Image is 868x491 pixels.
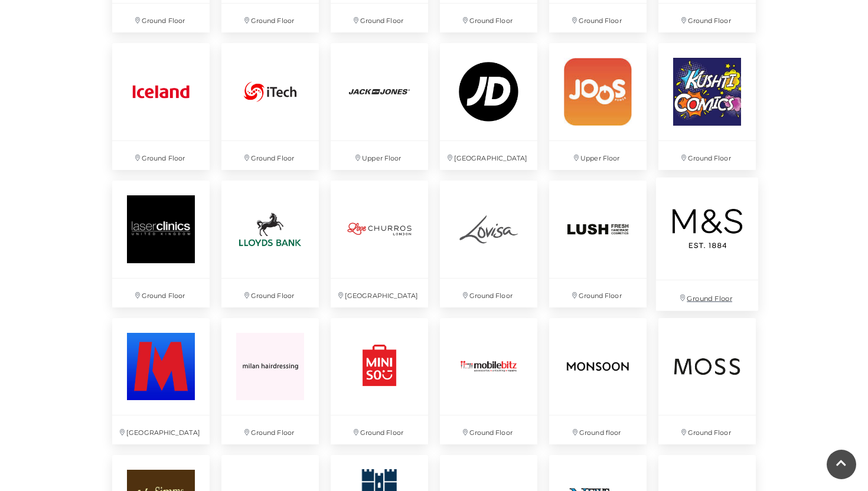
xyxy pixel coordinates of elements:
[650,171,764,317] a: Ground Floor
[549,279,647,307] p: Ground Floor
[331,415,428,444] p: Ground Floor
[434,312,543,451] a: Ground Floor
[112,279,210,307] p: Ground Floor
[440,4,537,32] p: Ground Floor
[325,312,434,451] a: Ground Floor
[658,4,756,32] p: Ground Floor
[434,175,543,313] a: Ground Floor
[106,175,216,313] a: Laser Clinic Ground Floor
[440,141,537,170] p: [GEOGRAPHIC_DATA]
[216,175,325,313] a: Ground Floor
[549,141,647,170] p: Upper Floor
[331,4,428,32] p: Ground Floor
[112,415,210,444] p: [GEOGRAPHIC_DATA]
[221,4,319,32] p: Ground Floor
[112,141,210,170] p: Ground Floor
[440,279,537,307] p: Ground Floor
[112,181,210,278] img: Laser Clinic
[325,37,434,176] a: Upper Floor
[549,415,647,444] p: Ground floor
[216,37,325,176] a: Ground Floor
[216,312,325,451] a: Ground Floor
[549,4,647,32] p: Ground Floor
[658,141,756,170] p: Ground Floor
[221,415,319,444] p: Ground Floor
[106,312,216,451] a: [GEOGRAPHIC_DATA]
[434,37,543,176] a: [GEOGRAPHIC_DATA]
[652,37,762,176] a: Ground Floor
[440,415,537,444] p: Ground Floor
[543,175,652,313] a: Ground Floor
[331,279,428,307] p: [GEOGRAPHIC_DATA]
[221,279,319,307] p: Ground Floor
[658,415,756,444] p: Ground Floor
[331,141,428,170] p: Upper Floor
[325,175,434,313] a: [GEOGRAPHIC_DATA]
[543,37,652,176] a: Upper Floor
[655,280,758,310] p: Ground Floor
[652,312,762,451] a: Ground Floor
[543,312,652,451] a: Ground floor
[106,37,216,176] a: Ground Floor
[112,4,210,32] p: Ground Floor
[221,141,319,170] p: Ground Floor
